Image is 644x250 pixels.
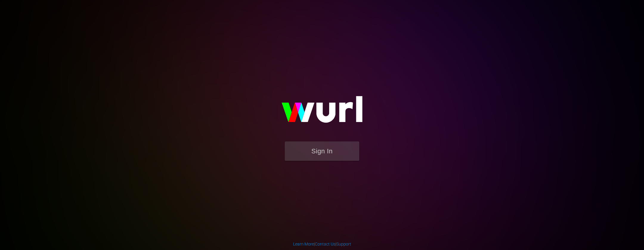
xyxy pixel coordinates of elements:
a: Contact Us [315,242,335,246]
div: | | [293,241,351,247]
a: Support [336,242,351,246]
a: Learn More [293,242,314,246]
button: Sign In [285,141,359,161]
img: wurl-logo-on-black-223613ac3d8ba8fe6dc639794a292ebdb59501304c7dfd60c99c58986ef67473.svg [262,83,382,141]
